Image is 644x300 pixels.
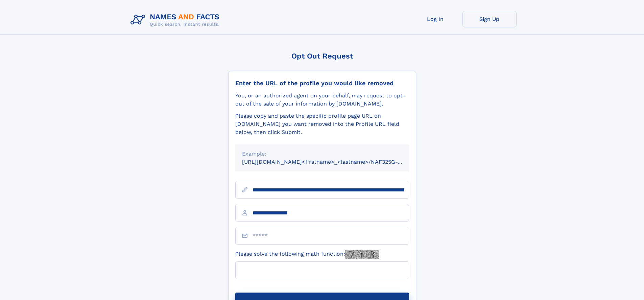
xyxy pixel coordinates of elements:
div: Enter the URL of the profile you would like removed [235,79,409,87]
img: Logo Names and Facts [128,11,225,29]
a: Log In [408,11,462,27]
div: Example: [242,150,402,158]
label: Please solve the following math function: [235,250,379,259]
div: Please copy and paste the specific profile page URL on [DOMAIN_NAME] you want removed into the Pr... [235,112,409,136]
a: Sign Up [462,11,517,27]
div: Opt Out Request [228,52,416,60]
div: You, or an authorized agent on your behalf, may request to opt-out of the sale of your informatio... [235,92,409,108]
small: [URL][DOMAIN_NAME]<firstname>_<lastname>/NAF325G-xxxxxxxx [242,159,422,165]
